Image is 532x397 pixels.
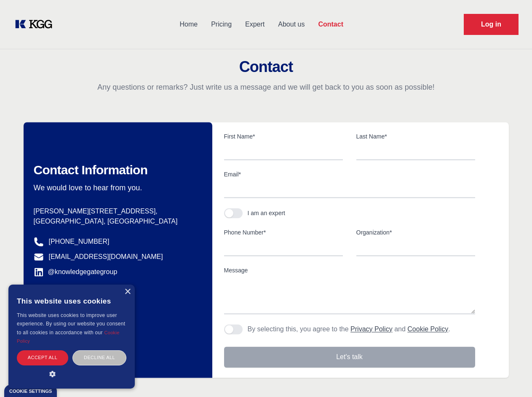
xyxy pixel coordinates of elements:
[34,163,199,178] h2: Contact Information
[350,325,393,333] a: Privacy Policy
[9,389,52,394] div: Cookie settings
[17,312,125,336] span: This website uses cookies to improve user experience. By using our website you consent to all coo...
[204,13,238,35] a: Pricing
[311,13,350,35] a: Contact
[271,13,311,35] a: About us
[356,132,475,141] label: Last Name*
[10,59,522,75] h2: Contact
[34,206,199,216] p: [PERSON_NAME][STREET_ADDRESS],
[464,14,519,35] a: Request Demo
[10,82,522,92] p: Any questions or remarks? Just write us a message and we will get back to you as soon as possible!
[17,291,126,311] div: This website uses cookies
[173,13,204,35] a: Home
[124,289,131,295] div: Close
[224,346,475,368] button: Let's talk
[34,183,199,193] p: We would love to hear from you.
[248,209,286,217] div: I am an expert
[72,350,126,365] div: Decline all
[49,237,110,247] a: [PHONE_NUMBER]
[17,330,120,344] a: Cookie Policy
[34,267,118,277] a: @knowledgegategroup
[34,216,199,226] p: [GEOGRAPHIC_DATA], [GEOGRAPHIC_DATA]
[224,266,475,274] label: Message
[49,252,163,262] a: [EMAIL_ADDRESS][DOMAIN_NAME]
[238,13,271,35] a: Expert
[224,170,475,179] label: Email*
[356,228,475,237] label: Organization*
[248,324,450,334] p: By selecting this, you agree to the and .
[407,325,448,333] a: Cookie Policy
[224,132,343,141] label: First Name*
[224,228,343,237] label: Phone Number*
[13,18,59,31] a: KOL Knowledge Platform: Talk to Key External Experts (KEE)
[17,350,68,365] div: Accept all
[490,357,532,397] iframe: Chat Widget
